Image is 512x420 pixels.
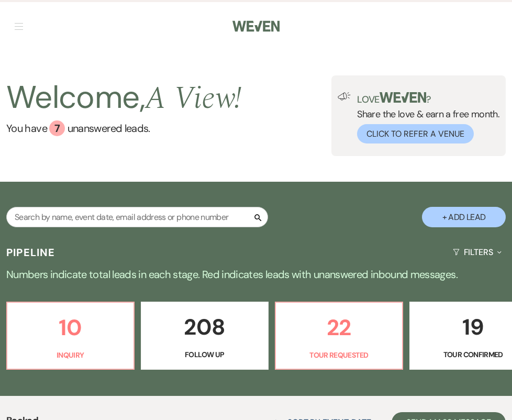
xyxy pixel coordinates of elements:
a: You have 7 unanswered leads. [6,120,241,136]
img: Weven Logo [232,15,280,37]
img: weven-logo-green.svg [380,92,426,103]
button: Filters [449,238,506,266]
div: Share the love & earn a free month. [351,92,499,143]
a: 10Inquiry [6,302,135,370]
h3: Pipeline [6,245,55,260]
span: A View ! [145,74,242,123]
p: Follow Up [148,349,262,360]
p: Tour Requested [282,349,396,361]
button: Click to Refer a Venue [357,124,474,143]
p: 10 [14,310,127,345]
a: 22Tour Requested [275,302,403,370]
button: + Add Lead [422,207,506,227]
div: 7 [49,120,65,136]
p: Love ? [357,92,499,104]
h2: Welcome, [6,75,241,120]
p: 22 [282,310,396,345]
img: loud-speaker-illustration.svg [338,92,351,101]
a: 208Follow Up [141,302,269,370]
p: 208 [148,310,262,345]
p: Inquiry [14,349,127,361]
input: Search by name, event date, email address or phone number [6,207,268,227]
